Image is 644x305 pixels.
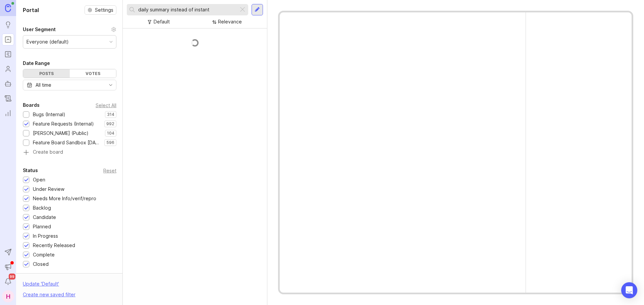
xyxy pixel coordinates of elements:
a: Roadmaps [2,48,14,60]
div: Under Review [33,185,64,193]
div: Default [154,18,170,25]
div: In Progress [33,232,58,240]
div: Open Intercom Messenger [621,282,637,298]
div: Update ' Default ' [23,280,59,291]
button: Notifications [2,276,14,288]
p: 992 [106,121,114,127]
a: Autopilot [2,78,14,90]
p: 104 [107,131,114,136]
p: 314 [107,112,114,117]
a: Changelog [2,92,14,104]
img: Canny Home [5,4,11,12]
span: Settings [95,7,113,13]
svg: toggle icon [105,82,116,88]
div: Bugs (Internal) [33,111,65,118]
div: Boards [23,101,40,109]
div: Recently Released [33,242,75,249]
a: Create board [23,150,116,156]
div: Date Range [23,59,50,67]
div: Feature Requests (Internal) [33,120,94,128]
div: Create new saved filter [23,291,75,298]
button: Settings [85,5,116,15]
div: Select All [96,103,116,107]
div: Closed [33,260,49,268]
div: Open [33,176,45,183]
a: Users [2,63,14,75]
div: Needs More Info/verif/repro [33,195,96,202]
div: Feature Board Sandbox [DATE] [33,139,101,146]
div: Complete [33,251,55,258]
h1: Portal [23,6,39,14]
div: Status [23,166,38,174]
a: Ideas [2,19,14,31]
div: [PERSON_NAME] (Public) [33,130,89,137]
div: Posts [23,69,70,78]
div: Backlog [33,204,51,212]
div: Votes [70,69,116,78]
a: Portal [2,33,14,46]
a: Reporting [2,107,14,119]
div: Planned [33,223,51,230]
div: Candidate [33,214,56,221]
div: Everyone (default) [26,38,69,46]
button: Send to Autopilot [2,246,14,258]
div: All time [36,81,51,89]
div: Relevance [218,18,242,25]
span: 99 [9,274,15,280]
div: User Segment [23,25,56,33]
button: H [2,290,14,302]
button: Announcements [2,261,14,273]
div: Reset [103,169,116,172]
input: Search... [138,6,236,13]
p: 596 [106,140,114,145]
